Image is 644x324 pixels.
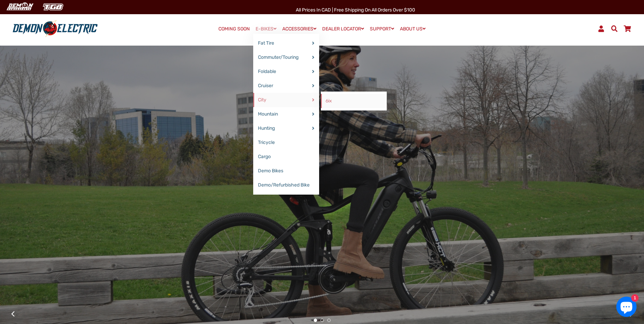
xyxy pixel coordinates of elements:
[10,20,100,38] img: Demon Electric logo
[327,319,331,322] button: 3 of 3
[253,65,319,79] a: Foldable
[3,1,36,13] img: Demon Electric
[614,297,639,319] inbox-online-store-chat: Shopify online store chat
[398,24,428,34] a: ABOUT US
[253,107,319,121] a: Mountain
[253,93,319,107] a: City
[280,24,319,34] a: ACCESSORIES
[253,36,319,50] a: Fat Tire
[320,319,324,322] button: 2 of 3
[253,164,319,178] a: Demo Bikes
[216,24,252,34] a: COMING SOON
[367,24,397,34] a: SUPPORT
[253,121,319,135] a: Hunting
[314,319,317,322] button: 1 of 3
[320,24,366,34] a: DEALER LOCATOR
[253,79,319,93] a: Cruiser
[253,24,279,34] a: E-BIKES
[296,7,415,13] span: All Prices in CAD | Free shipping on all orders over $100
[253,150,319,164] a: Cargo
[321,94,387,108] a: 6ix
[253,50,319,65] a: Commuter/Touring
[253,178,319,192] a: Demo/Refurbished Bike
[39,1,67,13] img: TGB Canada
[253,135,319,150] a: Tricycle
